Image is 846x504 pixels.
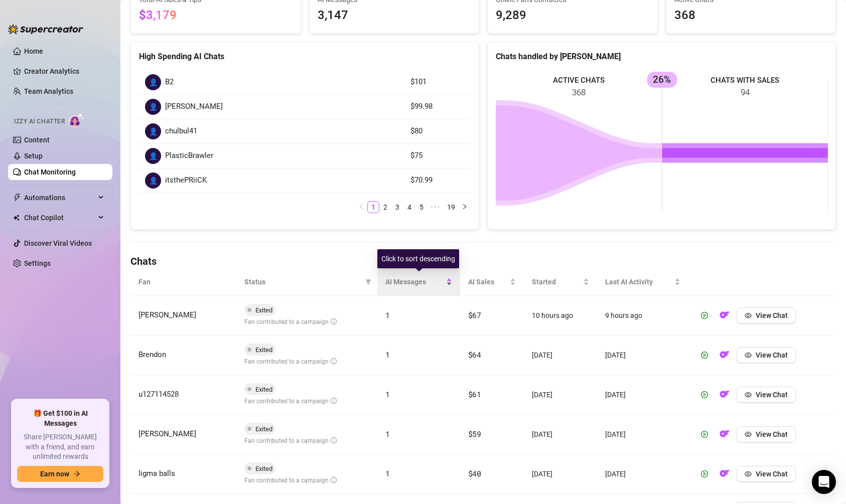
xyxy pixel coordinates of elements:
[363,274,373,289] span: filter
[468,468,481,478] span: $40
[717,466,733,482] button: OF
[524,415,597,454] td: [DATE]
[737,347,796,363] button: View Chat
[379,201,391,213] li: 2
[720,310,730,320] img: OF
[444,202,458,213] a: 19
[597,454,689,494] td: [DATE]
[13,214,20,221] img: Chat Copilot
[255,465,272,472] span: Exited
[597,335,689,375] td: [DATE]
[331,358,337,364] span: info-circle
[145,123,161,139] div: 👤
[385,468,390,478] span: 1
[139,8,177,22] span: $3,179
[244,477,337,484] span: Fan contributed to a campaign
[745,470,752,477] span: eye
[130,268,236,296] th: Fan
[745,391,752,398] span: eye
[244,398,337,405] span: Fan contributed to a campaign
[380,202,391,213] a: 2
[415,201,428,213] li: 5
[24,47,43,55] a: Home
[365,279,371,285] span: filter
[355,201,367,213] button: left
[24,152,43,160] a: Setup
[701,470,708,477] span: play-circle
[745,312,752,319] span: eye
[410,175,465,187] article: $70.99
[416,202,427,213] a: 5
[403,201,415,213] li: 4
[244,358,337,365] span: Fan contributed to a campaign
[17,466,103,482] button: Earn nowarrow-right
[410,150,465,162] article: $75
[385,310,390,320] span: 1
[597,415,689,454] td: [DATE]
[597,375,689,415] td: [DATE]
[165,125,197,137] span: chulbul41
[524,296,597,335] td: 10 hours ago
[462,204,468,210] span: right
[24,239,92,247] a: Discover Viral Videos
[444,201,459,213] li: 19
[145,74,161,90] div: 👤
[737,307,796,323] button: View Chat
[255,386,272,393] span: Exited
[255,346,272,354] span: Exited
[331,398,337,404] span: info-circle
[717,313,733,321] a: OF
[460,268,524,296] th: AI Sales
[165,101,223,113] span: [PERSON_NAME]
[138,310,196,319] span: [PERSON_NAME]
[165,175,207,187] span: itsthePRiiCK
[24,87,73,95] a: Team Analytics
[145,173,161,189] div: 👤
[17,432,103,462] span: Share [PERSON_NAME] with a friend, and earn unlimited rewards
[367,201,379,213] li: 1
[24,168,76,176] a: Chat Monitoring
[428,201,444,213] span: •••
[377,249,459,268] div: Click to sort descending
[812,470,836,494] div: Open Intercom Messenger
[358,204,364,210] span: left
[468,429,481,439] span: $59
[674,6,828,25] span: 368
[14,117,65,126] span: Izzy AI Chatter
[165,76,174,88] span: B2
[385,429,390,439] span: 1
[331,437,337,443] span: info-circle
[377,268,460,296] th: AI Messages
[318,6,471,25] span: 3,147
[701,391,708,398] span: play-circle
[717,387,733,403] button: OF
[597,296,689,335] td: 9 hours ago
[355,201,367,213] li: Previous Page
[737,466,796,482] button: View Chat
[468,276,508,287] span: AI Sales
[145,148,161,164] div: 👤
[138,469,175,478] span: ligma balls
[496,6,649,25] span: 9,289
[524,454,597,494] td: [DATE]
[717,307,733,323] button: OF
[737,387,796,403] button: View Chat
[717,393,733,401] a: OF
[392,202,403,213] a: 3
[24,190,95,206] span: Automations
[255,425,272,433] span: Exited
[605,276,673,287] span: Last AI Activity
[331,318,337,324] span: info-circle
[756,351,788,359] span: View Chat
[130,254,836,268] h4: Chats
[138,350,166,359] span: Brendon
[385,276,444,287] span: AI Messages
[24,136,50,144] a: Content
[165,150,213,162] span: PlasticBrawler
[331,477,337,483] span: info-circle
[244,318,337,325] span: Fan contributed to a campaign
[532,276,581,287] span: Started
[368,202,379,213] a: 1
[40,470,69,478] span: Earn now
[459,201,471,213] button: right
